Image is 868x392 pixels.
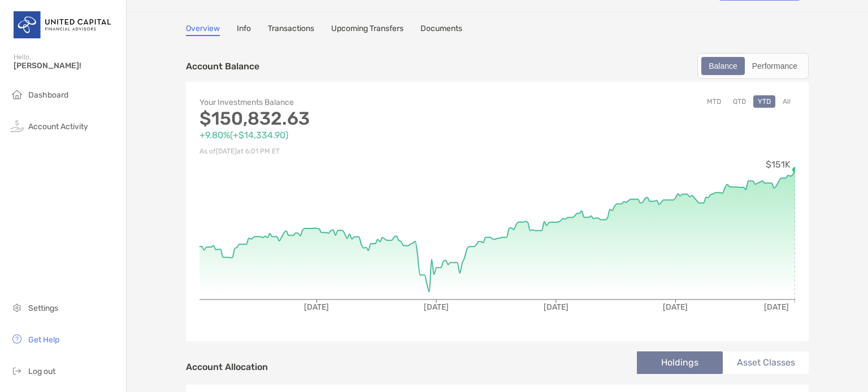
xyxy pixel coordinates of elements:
h4: Account Allocation [186,362,268,372]
a: Documents [420,24,462,36]
div: Balance [702,58,744,74]
li: Asset Classes [723,351,809,374]
tspan: [DATE] [424,302,449,312]
a: Transactions [268,24,314,36]
a: Overview [186,24,220,36]
button: MTD [702,95,726,108]
img: logout icon [10,364,24,377]
span: Get Help [28,335,59,345]
p: Your Investments Balance [199,95,497,109]
button: All [778,95,795,108]
li: Holdings [637,351,723,374]
tspan: [DATE] [663,302,688,312]
tspan: $151K [766,159,791,170]
img: activity icon [10,119,24,133]
span: Log out [28,367,55,376]
tspan: [DATE] [304,302,329,312]
p: +9.80% ( +$14,334.90 ) [199,128,497,142]
tspan: [DATE] [764,302,789,312]
div: Performance [746,58,804,74]
tspan: [DATE] [544,302,568,312]
button: QTD [728,95,750,108]
span: Account Activity [28,122,88,131]
img: settings icon [10,301,24,314]
img: household icon [10,87,24,101]
a: Info [237,24,251,36]
p: $150,832.63 [199,112,497,126]
img: United Capital Logo [14,5,112,45]
button: YTD [753,95,775,108]
span: [PERSON_NAME]! [14,61,119,71]
a: Upcoming Transfers [331,24,403,36]
p: As of [DATE] at 6:01 PM ET [199,144,497,158]
p: Account Balance [186,59,259,73]
div: segmented control [697,53,809,79]
span: Dashboard [28,90,68,100]
img: get-help icon [10,332,24,346]
span: Settings [28,303,58,313]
